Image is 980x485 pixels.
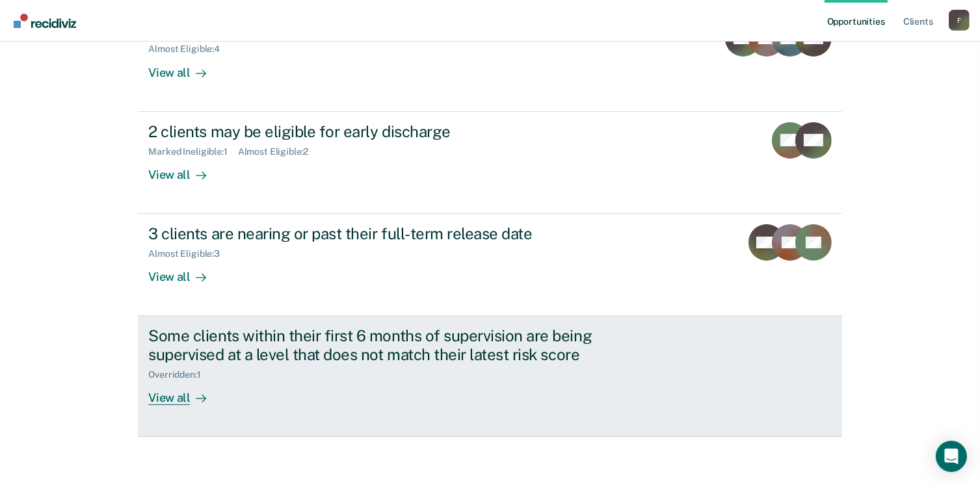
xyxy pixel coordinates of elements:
div: Marked Ineligible : 1 [148,146,237,157]
div: Some clients within their first 6 months of supervision are being supervised at a level that does... [148,326,605,364]
div: View all [148,157,221,182]
div: 3 clients are nearing or past their full-term release date [148,224,605,243]
a: 4 clients may be eligible for a supervision level downgradeAlmost Eligible:4View all [138,9,841,112]
div: View all [148,380,221,406]
a: 2 clients may be eligible for early dischargeMarked Ineligible:1Almost Eligible:2View all [138,112,841,214]
div: Open Intercom Messenger [936,441,967,472]
div: Almost Eligible : 2 [238,146,319,157]
div: View all [148,259,221,285]
a: Some clients within their first 6 months of supervision are being supervised at a level that does... [138,316,841,437]
div: Overridden : 1 [148,369,211,380]
div: Almost Eligible : 4 [148,44,230,55]
button: Profile dropdown button [949,10,970,31]
div: View all [148,55,221,80]
div: Almost Eligible : 3 [148,248,230,259]
img: Recidiviz [14,14,76,28]
a: 3 clients are nearing or past their full-term release dateAlmost Eligible:3View all [138,214,841,316]
div: F [949,10,970,31]
div: 2 clients may be eligible for early discharge [148,122,605,141]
